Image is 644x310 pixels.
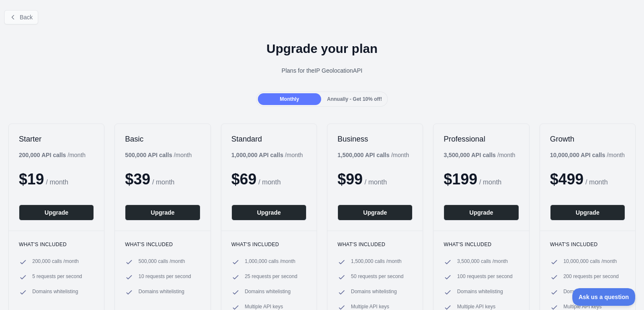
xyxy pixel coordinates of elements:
[444,151,515,159] div: / month
[550,134,625,144] h2: Growth
[550,171,584,188] span: $ 499
[231,152,283,158] b: 1,000,000 API calls
[231,151,303,159] div: / month
[231,134,306,144] h2: Standard
[572,288,636,306] iframe: Toggle Customer Support
[550,152,605,158] b: 10,000,000 API calls
[231,171,257,188] span: $ 69
[338,151,409,159] div: / month
[444,134,519,144] h2: Professional
[550,151,625,159] div: / month
[338,134,413,144] h2: Business
[444,152,496,158] b: 3,500,000 API calls
[444,171,477,188] span: $ 199
[338,152,390,158] b: 1,500,000 API calls
[338,171,363,188] span: $ 99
